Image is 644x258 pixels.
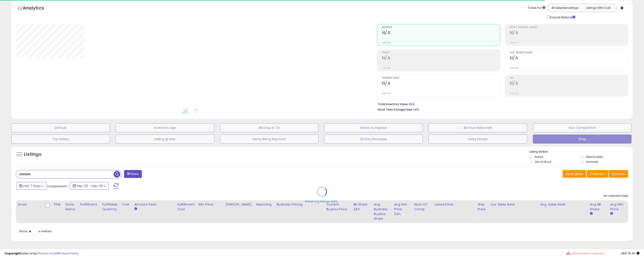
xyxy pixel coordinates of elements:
small: Prev: N/A [382,41,391,44]
h2: N/A [510,55,628,62]
button: Sales Feeder [429,135,527,144]
span: N/A [414,107,419,112]
div: Retrieving listings data.. [305,200,339,204]
h2: N/A [510,30,628,36]
button: BB Drop in 7d [220,123,319,132]
span: Profit [PERSON_NAME] [510,26,628,29]
button: Needs to Reprice [324,123,423,132]
button: Listings With Cost [582,5,615,11]
button: All Selected Listings [548,5,582,11]
button: Default [11,123,110,132]
h2: N/A [510,81,628,87]
span: Ordered Items [382,77,500,79]
button: Items Being Repriced [220,135,319,144]
span: 2025-10-7 15:46 GMT [621,251,639,256]
span: Profit [382,52,500,54]
button: Inventory Age [116,123,214,132]
small: Prev: N/A [382,92,391,95]
h5: Analytics [23,5,53,12]
div: Include Returns [543,14,581,19]
a: Privacy Policy [59,251,78,256]
small: Prev: N/A [510,92,519,95]
button: Top Sellers [11,135,110,144]
h2: N/A [382,55,500,62]
b: Short Term Storage Fees: [378,108,413,111]
span: Authorization required [571,251,604,256]
span: Revenue [382,26,500,29]
b: Total Inventory Value: [378,102,408,106]
button: Selling @ Max [116,135,214,144]
button: BB Price Below Min [429,123,527,132]
button: 30 Day Decrease [324,135,423,144]
li: N/A [378,101,625,107]
span: ROI [510,77,628,79]
strong: Copyright [5,251,21,256]
button: Non Competitive [533,123,632,132]
h2: N/A [382,30,500,36]
span: Avg. Buybox Share [510,52,628,54]
a: Terms of Use [39,251,58,256]
small: Prev: N/A [510,41,519,44]
small: Prev: N/A [510,67,519,69]
div: seller snap | | [5,251,78,256]
div: Totals For [528,6,545,10]
h2: N/A [382,81,500,87]
small: Prev: N/A [382,67,391,69]
button: Shap [533,135,632,144]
